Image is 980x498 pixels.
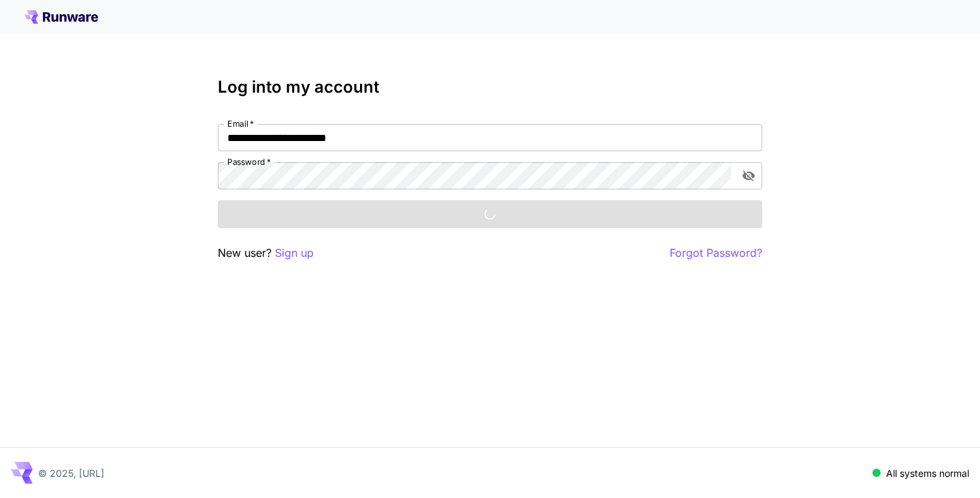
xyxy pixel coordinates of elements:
h3: Log into my account [218,78,762,97]
button: toggle password visibility [736,164,761,188]
label: Password [227,156,271,168]
button: Sign up [275,245,314,262]
label: Email [227,118,254,129]
button: Forgot Password? [670,245,762,262]
p: New user? [218,245,314,262]
p: All systems normal [886,466,969,480]
p: © 2025, [URL] [38,466,104,480]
